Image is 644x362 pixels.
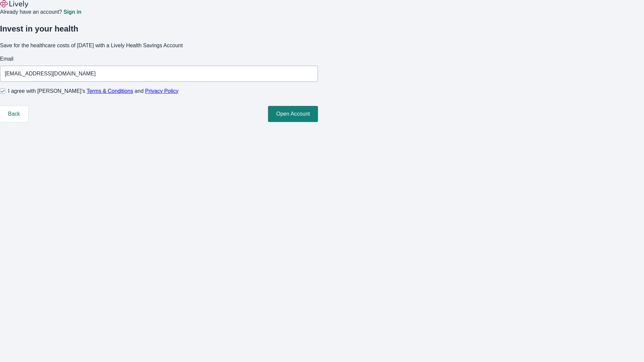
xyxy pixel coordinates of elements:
a: Sign in [63,9,81,15]
a: Terms & Conditions [87,88,133,94]
a: Privacy Policy [145,88,179,94]
button: Open Account [268,106,318,122]
span: I agree with [PERSON_NAME]’s and [8,87,178,95]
